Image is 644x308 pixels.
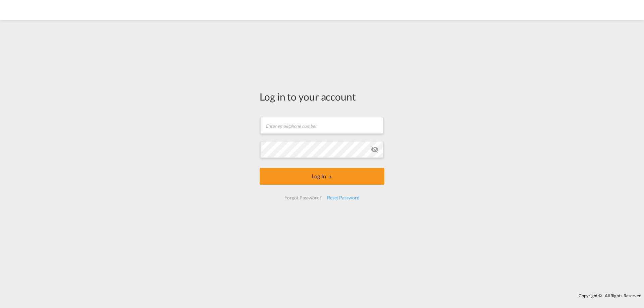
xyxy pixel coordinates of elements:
div: Reset Password [324,192,362,204]
div: Log in to your account [260,89,384,104]
input: Enter email/phone number [260,117,383,134]
div: Forgot Password? [282,192,324,204]
md-icon: icon-eye-off [371,145,379,153]
button: LOGIN [260,168,384,185]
